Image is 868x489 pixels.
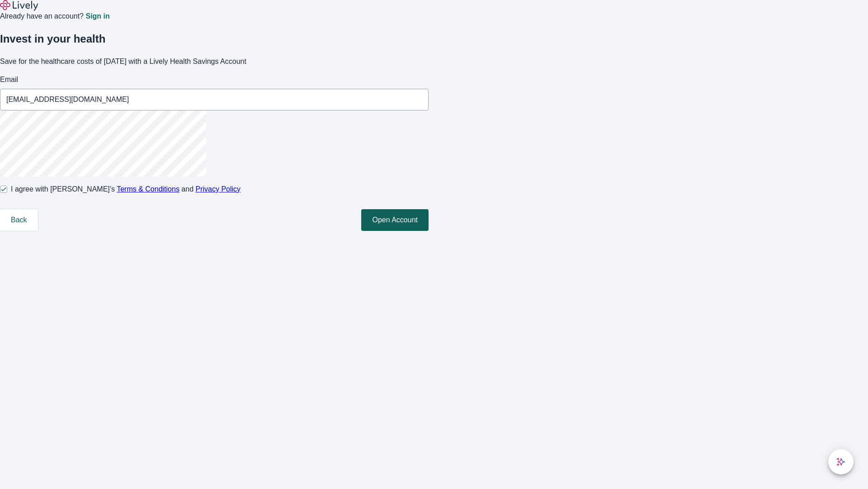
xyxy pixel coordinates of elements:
a: Terms & Conditions [117,185,179,193]
button: chat [828,449,854,475]
svg: Lively AI Assistant [836,457,845,466]
a: Privacy Policy [196,185,241,193]
button: Open Account [361,209,429,231]
span: I agree with [PERSON_NAME]’s and [11,184,241,195]
a: Sign in [85,13,109,20]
